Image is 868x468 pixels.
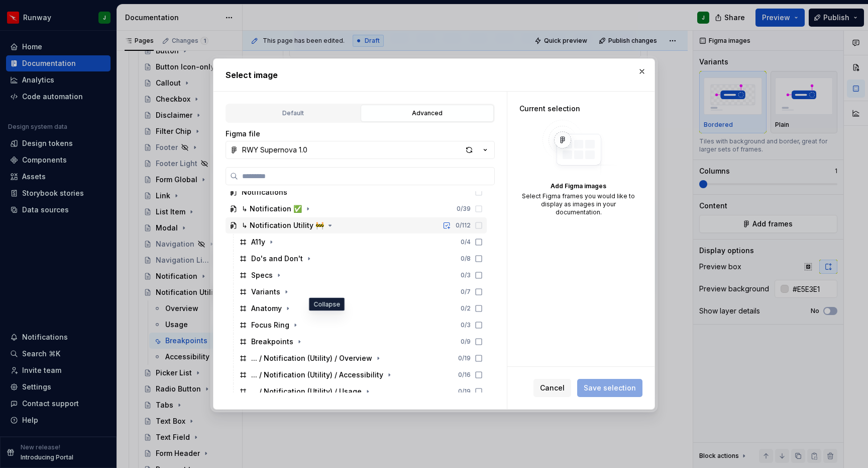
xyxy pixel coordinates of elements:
[461,321,471,329] div: 0 / 3
[461,338,471,346] div: 0 / 9
[242,145,307,155] div: RWY Supernova 1.0
[461,255,471,263] div: 0 / 8
[519,182,637,190] div: Add Figma images
[251,353,372,363] div: ... / Notification (Utility) / Overview
[251,287,280,297] div: Variants
[242,220,324,230] div: ↳ Notification Utility 🚧
[242,187,287,197] div: Notifications
[230,108,356,118] div: Default
[251,237,265,247] div: A11y
[519,192,637,216] div: Select Figma frames you would like to display as images in your documentation.
[242,204,302,214] div: ↳ Notification ✅
[251,337,293,347] div: Breakpoints
[251,270,273,280] div: Specs
[251,320,289,330] div: Focus Ring
[457,205,471,213] div: 0 / 39
[540,383,565,393] span: Cancel
[226,69,642,81] h2: Select image
[519,104,637,114] div: Current selection
[251,386,362,397] div: ... / Notification (Utility) / Usage
[226,141,495,159] button: RWY Supernova 1.0
[309,298,345,311] div: Collapse
[461,271,471,279] div: 0 / 3
[533,379,571,397] button: Cancel
[251,303,282,314] div: Anatomy
[251,370,383,380] div: ... / Notification (Utility) / Accessibility
[458,387,471,396] div: 0 / 19
[458,371,471,379] div: 0 / 16
[251,254,303,264] div: Do's and Don't
[458,354,471,362] div: 0 / 19
[456,221,471,229] div: 0 / 112
[461,238,471,246] div: 0 / 4
[461,288,471,296] div: 0 / 7
[226,129,260,139] label: Figma file
[364,108,490,118] div: Advanced
[461,304,471,313] div: 0 / 2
